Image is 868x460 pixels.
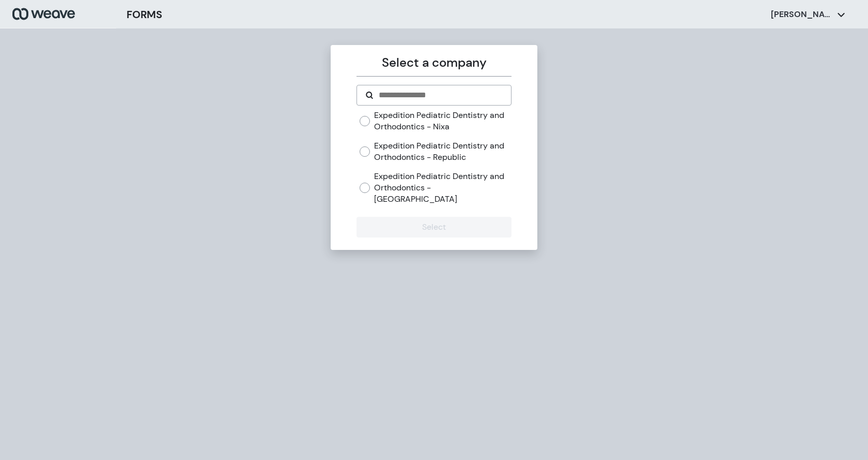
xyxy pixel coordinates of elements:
[374,140,511,162] label: Expedition Pediatric Dentistry and Orthodontics - Republic
[771,9,833,20] p: [PERSON_NAME]
[378,89,502,101] input: Search
[357,217,511,238] button: Select
[127,7,162,22] h3: FORMS
[374,110,511,132] label: Expedition Pediatric Dentistry and Orthodontics - Nixa
[357,53,511,72] p: Select a company
[374,171,511,204] label: Expedition Pediatric Dentistry and Orthodontics - [GEOGRAPHIC_DATA]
